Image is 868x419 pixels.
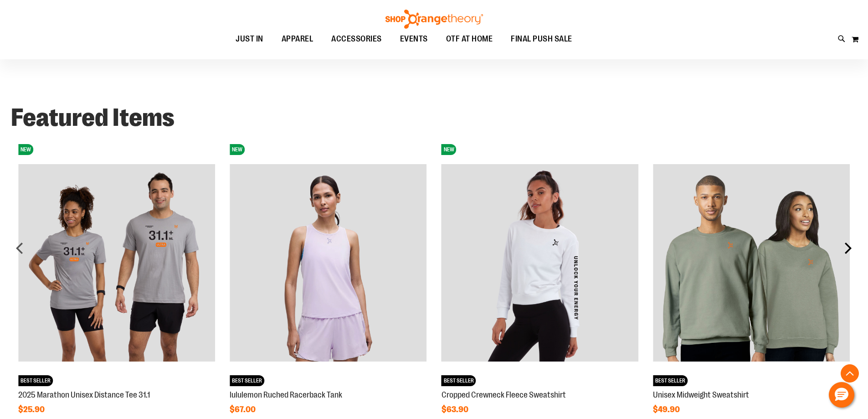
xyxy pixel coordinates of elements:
[230,380,426,388] a: lululemon Ruched Racerback TankNEWBEST SELLER
[11,103,175,132] strong: Featured Items
[653,375,688,386] span: BEST SELLER
[653,380,850,388] a: Unisex Midweight SweatshirtBEST SELLER
[446,29,493,49] span: OTF AT HOME
[400,29,428,49] span: EVENTS
[226,29,272,50] a: JUST IN
[18,390,150,399] a: 2025 Marathon Unisex Distance Tee 31.1
[442,375,476,386] span: BEST SELLER
[442,405,470,414] span: $63.90
[230,405,257,414] span: $67.00
[442,144,457,155] span: NEW
[18,380,215,388] a: 2025 Marathon Unisex Distance Tee 31.1NEWBEST SELLER
[18,144,33,155] span: NEW
[442,390,566,399] a: Cropped Crewneck Fleece Sweatshirt
[841,364,859,383] button: Back To Top
[384,10,484,29] img: Shop Orangetheory
[839,239,857,257] div: next
[437,29,502,50] a: OTF AT HOME
[322,29,391,50] a: ACCESSORIES
[829,382,854,408] button: Hello, have a question? Let’s chat.
[18,375,53,386] span: BEST SELLER
[511,29,572,49] span: FINAL PUSH SALE
[11,239,29,257] div: prev
[230,390,342,399] a: lululemon Ruched Racerback Tank
[282,29,313,49] span: APPAREL
[18,164,215,361] img: 2025 Marathon Unisex Distance Tee 31.1
[18,405,46,414] span: $25.90
[236,29,263,49] span: JUST IN
[230,375,264,386] span: BEST SELLER
[442,164,638,361] img: Cropped Crewneck Fleece Sweatshirt
[653,164,850,361] img: Unisex Midweight Sweatshirt
[653,405,681,414] span: $49.90
[230,144,245,155] span: NEW
[391,29,437,50] a: EVENTS
[442,380,638,388] a: Cropped Crewneck Fleece SweatshirtNEWBEST SELLER
[653,390,749,399] a: Unisex Midweight Sweatshirt
[230,164,426,361] img: lululemon Ruched Racerback Tank
[502,29,581,50] a: FINAL PUSH SALE
[331,29,382,49] span: ACCESSORIES
[272,29,323,50] a: APPAREL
